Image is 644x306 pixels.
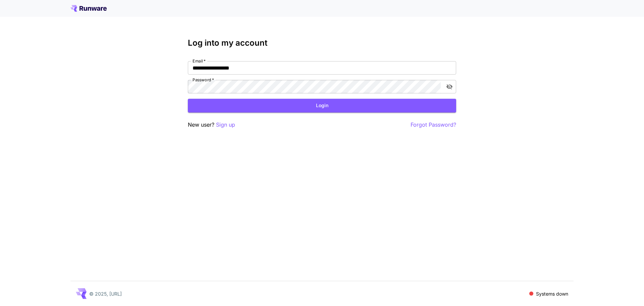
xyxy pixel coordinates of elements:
button: Sign up [216,121,235,129]
button: Login [188,99,456,113]
p: New user? [188,121,235,129]
label: Email [193,58,206,64]
p: Systems down [536,290,568,297]
h3: Log into my account [188,38,456,48]
button: toggle password visibility [443,81,455,93]
p: © 2025, [URL] [89,290,122,297]
label: Password [193,77,214,83]
button: Forgot Password? [411,121,456,129]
